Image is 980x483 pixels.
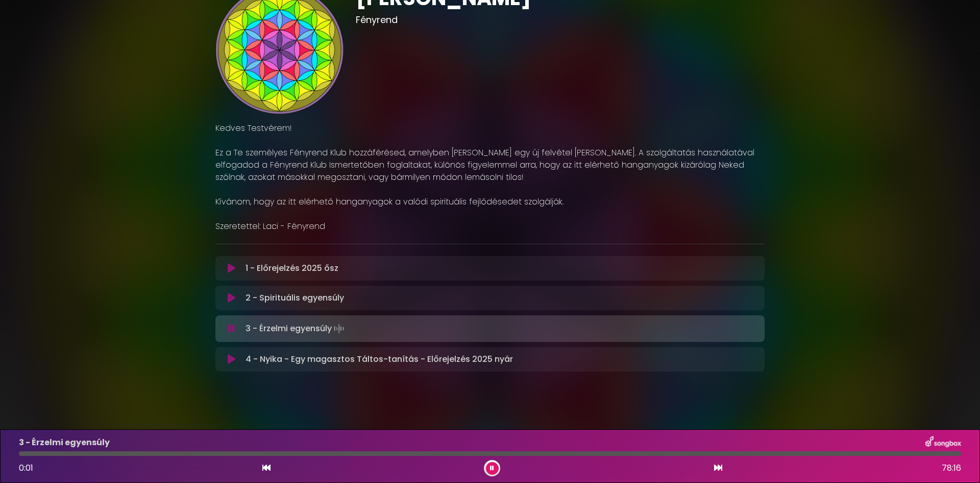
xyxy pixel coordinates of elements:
p: Szeretettel: Laci - Fényrend [215,220,765,233]
p: Kedves Testvérem! [215,122,765,134]
h3: Fényrend [356,14,765,26]
img: waveform4.gif [332,321,346,336]
p: 3 - Érzelmi egyensúly [246,321,346,336]
p: Kívánom, hogy az itt elérhető hanganyagok a valódi spirituális fejlődésedet szolgálják. [215,196,765,208]
p: Ez a Te személyes Fényrend Klub hozzáférésed, amelyben [PERSON_NAME] egy új felvétel [PERSON_NAME... [215,147,765,183]
p: 2 - Spirituális egyensúly [246,292,344,304]
p: 1 - Előrejelzés 2025 ősz [246,262,338,274]
p: 4 - Nyika - Egy magasztos Táltos-tanítás - Előrejelzés 2025 nyár [246,353,513,365]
